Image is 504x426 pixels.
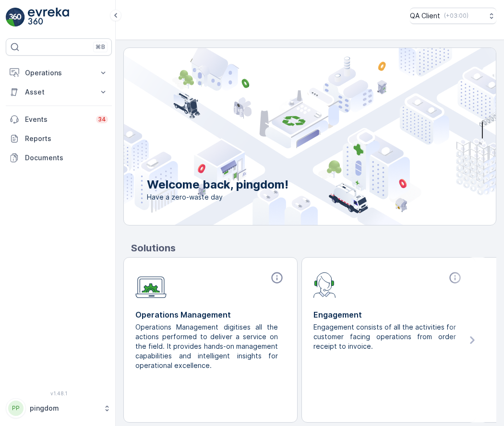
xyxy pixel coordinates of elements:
p: QA Client [410,11,440,21]
button: PPpingdom [6,398,112,418]
a: Reports [6,129,112,148]
button: Operations [6,63,112,83]
p: Documents [25,153,108,163]
img: logo_light-DOdMpM7g.png [28,8,69,27]
p: Asset [25,87,93,97]
p: Reports [25,134,108,143]
a: Events34 [6,110,112,129]
span: Have a zero-waste day [147,192,288,202]
img: city illustration [81,48,496,225]
button: QA Client(+03:00) [410,8,496,24]
p: Solutions [131,241,496,255]
p: Welcome back, pingdom! [147,177,288,192]
p: 34 [98,116,106,123]
p: Engagement consists of all the activities for customer facing operations from order receipt to in... [313,322,456,351]
p: pingdom [30,403,98,413]
img: logo [6,8,25,27]
p: Operations [25,68,93,78]
div: PP [8,401,24,416]
p: ⌘B [96,43,105,51]
a: Documents [6,148,112,167]
img: module-icon [313,271,336,298]
p: Operations Management digitises all the actions performed to deliver a service on the field. It p... [135,322,278,370]
p: Events [25,115,90,124]
span: v 1.48.1 [6,390,112,396]
img: module-icon [135,271,167,298]
p: Operations Management [135,309,286,320]
p: Engagement [313,309,464,320]
p: ( +03:00 ) [444,12,468,20]
button: Asset [6,83,112,102]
